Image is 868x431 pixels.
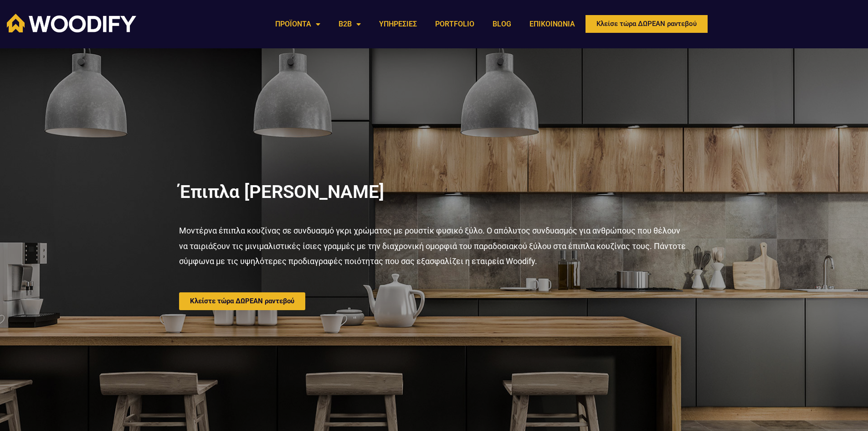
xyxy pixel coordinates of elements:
a: Κλείσε τώρα ΔΩΡΕΑΝ ραντεβού [584,14,709,34]
span: Κλείσε τώρα ΔΩΡΕΑΝ ραντεβού [596,21,697,27]
a: B2B [329,14,370,35]
a: ΕΠΙΚΟΙΝΩΝΙΑ [520,14,584,35]
a: Κλείστε τώρα ΔΩΡΕΑΝ ραντεβού [179,292,305,310]
a: ΠΡΟΪΟΝΤΑ [266,14,329,35]
h2: Έπιπλα [PERSON_NAME] [179,183,689,201]
a: PORTFOLIO [426,14,483,35]
nav: Menu [266,14,584,35]
span: Κλείστε τώρα ΔΩΡΕΑΝ ραντεβού [190,298,294,305]
p: Μοντέρνα έπιπλα κουζίνας σε συνδυασμό γκρι χρώματος με ρουστίκ φυσικό ξύλο. Ο απόλυτος συνδυασμός... [179,223,689,269]
a: BLOG [483,14,520,35]
img: Woodify [7,14,136,32]
a: ΥΠΗΡΕΣΙΕΣ [370,14,426,35]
